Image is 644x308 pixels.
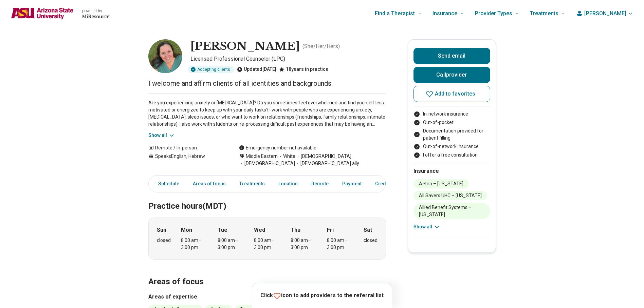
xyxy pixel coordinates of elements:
p: Are you experiencing anxiety or [MEDICAL_DATA]? Do you sometimes feel overwhelmed and find yourse... [148,99,386,128]
button: Show all [413,223,440,230]
div: When does the program meet? [148,218,386,260]
span: Middle Eastern [246,153,278,160]
span: [DEMOGRAPHIC_DATA] [239,160,295,167]
button: Send email [413,48,490,64]
div: 8:00 am – 3:00 pm [181,237,207,251]
span: Treatments [530,9,558,18]
strong: Sat [364,226,372,234]
div: 8:00 am – 3:00 pm [254,237,280,251]
div: 8:00 am – 3:00 pm [218,237,244,251]
strong: Wed [254,226,265,234]
span: Add to favorites [435,91,476,97]
span: [PERSON_NAME] [584,9,626,18]
span: Find a Therapist [375,9,415,18]
strong: Sun [157,226,166,234]
li: Out-of-network insurance [413,143,490,150]
a: Schedule [150,177,183,191]
button: Callprovider [413,67,490,83]
strong: Mon [181,226,192,234]
li: Aetna – [US_STATE] [413,179,469,188]
a: Location [274,177,302,191]
div: Remote / In-person [148,144,225,151]
li: I offer a free consultation [413,151,490,159]
a: Home page [11,3,109,24]
div: closed [364,237,378,244]
div: Updated [DATE] [237,66,276,73]
button: Add to favorites [413,86,490,102]
h1: [PERSON_NAME] [190,39,300,54]
strong: Fri [327,226,334,234]
button: [PERSON_NAME] [576,9,633,18]
a: Payment [338,177,366,191]
a: Credentials [371,177,405,191]
ul: Payment options [413,110,490,159]
li: In-network insurance [413,110,490,118]
div: 8:00 am – 3:00 pm [291,237,317,251]
p: Click icon to add providers to the referral list [260,291,384,300]
a: Treatments [235,177,269,191]
span: Insurance [433,9,457,18]
li: Allied Benefit Systems – [US_STATE] [413,203,490,219]
strong: Thu [291,226,300,234]
div: Accepting clients [188,66,234,73]
li: Out-of-pocket [413,119,490,126]
h2: Areas of focus [148,260,386,288]
div: 18 years in practice [279,66,328,73]
li: Documentation provided for patient filling [413,127,490,142]
p: powered by [82,8,109,14]
strong: Tue [218,226,227,234]
button: Show all [148,132,175,139]
div: 8:00 am – 3:00 pm [327,237,353,251]
p: Licensed Professional Counselor (LPC) [190,55,386,63]
h2: Practice hours (MDT) [148,184,386,212]
p: I welcome and affirm clients of all identities and backgrounds. [148,79,386,88]
a: Areas of focus [189,177,230,191]
li: All Savers UHC – [US_STATE] [413,191,487,200]
span: White [278,153,295,160]
div: Speaks English, Hebrew [148,153,225,167]
h3: Areas of expertise [148,293,386,301]
p: ( She/Her/Hers ) [302,42,340,50]
div: Emergency number not available [239,144,316,151]
span: Provider Types [475,9,512,18]
span: [DEMOGRAPHIC_DATA] [295,153,351,160]
h2: Insurance [413,167,490,175]
span: [DEMOGRAPHIC_DATA] ally [295,160,359,167]
div: closed [157,237,171,244]
a: Remote [307,177,333,191]
img: Elia Simon, Licensed Professional Counselor (LPC) [148,39,182,73]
